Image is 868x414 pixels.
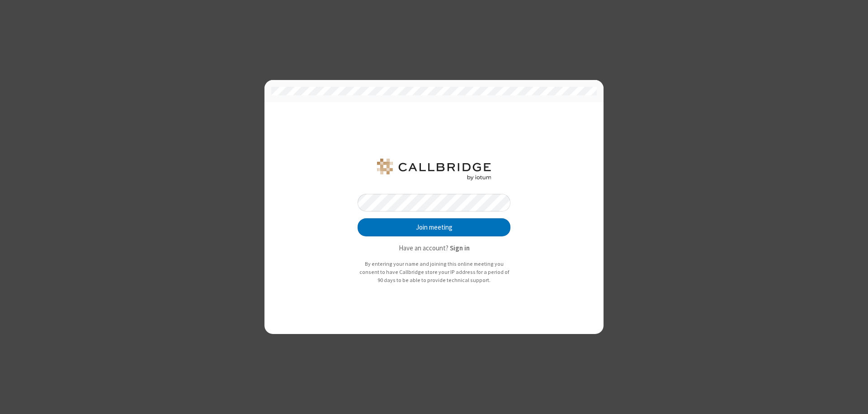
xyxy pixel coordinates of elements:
button: Join meeting [358,218,510,236]
button: Sign in [450,243,470,254]
p: Have an account? [358,243,510,254]
strong: Sign in [450,244,470,252]
img: QA Selenium DO NOT DELETE OR CHANGE [375,159,493,180]
p: By entering your name and joining this online meeting you consent to have Callbridge store your I... [358,260,510,284]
